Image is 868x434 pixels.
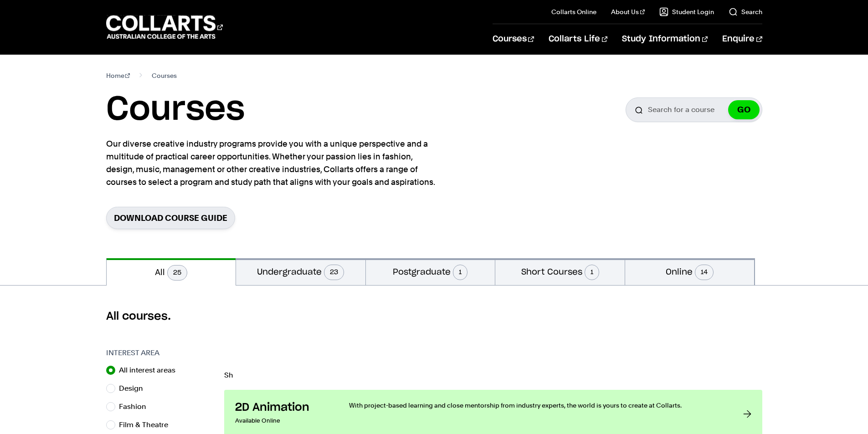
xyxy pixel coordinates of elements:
label: Fashion [119,400,154,413]
h3: 2D Animation [235,401,331,414]
a: Home [106,69,130,82]
button: GO [728,100,760,119]
p: Our diverse creative industry programs provide you with a unique perspective and a multitude of p... [106,138,439,189]
a: Enquire [722,24,762,54]
h3: Interest Area [106,347,215,358]
a: Download Course Guide [106,207,235,229]
button: Undergraduate23 [236,258,365,285]
a: Collarts Life [549,24,607,54]
a: Student Login [659,7,714,16]
p: With project-based learning and close mentorship from industry experts, the world is yours to cre... [349,401,725,410]
span: 23 [324,265,344,280]
div: Go to homepage [106,14,223,40]
a: Study Information [622,24,708,54]
button: Short Courses1 [495,258,625,285]
h2: All courses. [106,309,762,324]
a: Courses [493,24,534,54]
label: All interest areas [119,364,183,377]
label: Design [119,382,150,395]
span: 14 [695,265,714,280]
p: Sh [224,372,762,379]
button: Online14 [625,258,755,285]
label: Film & Theatre [119,419,175,431]
span: 25 [167,265,187,281]
span: Courses [152,69,177,82]
button: All25 [107,258,236,286]
a: Search [729,7,762,16]
a: Collarts Online [551,7,596,16]
a: About Us [611,7,645,16]
p: Available Online [235,414,331,427]
h1: Courses [106,89,245,130]
span: 1 [453,265,467,280]
span: 1 [585,265,599,280]
input: Search for a course [626,97,762,122]
button: Postgraduate1 [366,258,495,285]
